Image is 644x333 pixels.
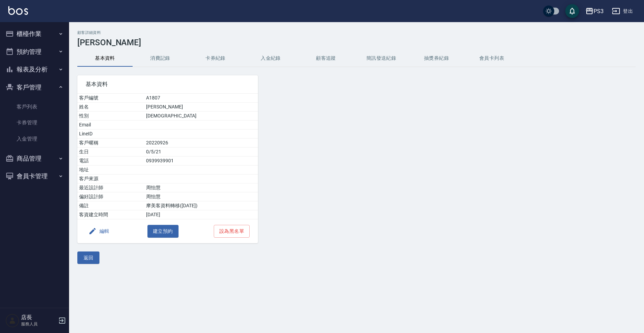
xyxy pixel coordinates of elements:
td: LineID [77,130,144,139]
p: 服務人員 [21,321,56,327]
button: 會員卡管理 [3,167,66,185]
td: Email [77,121,144,130]
button: 編輯 [86,225,112,238]
td: 客戶來源 [77,174,144,183]
button: PS3 [583,4,606,18]
button: 商品管理 [3,150,66,168]
button: 卡券紀錄 [188,50,243,67]
a: 客戶列表 [3,99,66,115]
button: save [565,4,579,18]
td: 客資建立時間 [77,210,144,219]
button: 簡訊發送紀錄 [354,50,409,67]
button: 基本資料 [77,50,133,67]
td: 客戶編號 [77,94,144,103]
img: Logo [8,6,28,15]
h3: [PERSON_NAME] [77,38,636,47]
button: 建立預約 [147,225,179,238]
button: 入金紀錄 [243,50,298,67]
span: 基本資料 [86,81,250,88]
td: 生日 [77,148,144,156]
button: 預約管理 [3,43,66,61]
td: 0939939901 [144,156,258,165]
button: 設為黑名單 [214,225,250,238]
td: [DEMOGRAPHIC_DATA] [144,112,258,121]
h2: 顧客詳細資料 [77,30,636,35]
td: 偏好設計師 [77,192,144,201]
td: 20220926 [144,139,258,148]
button: 報表及分析 [3,60,66,78]
button: 登出 [609,5,636,18]
button: 客戶管理 [3,78,66,96]
td: 地址 [77,165,144,174]
button: 返回 [77,251,99,264]
img: Person [6,314,19,327]
h5: 店長 [21,314,56,321]
td: A1807 [144,94,258,103]
a: 卡券管理 [3,115,66,131]
button: 櫃檯作業 [3,25,66,43]
td: [DATE] [144,210,258,219]
button: 顧客追蹤 [298,50,354,67]
td: 周怡慧 [144,183,258,192]
button: 會員卡列表 [464,50,519,67]
td: 姓名 [77,103,144,112]
td: 最近設計師 [77,183,144,192]
a: 入金管理 [3,131,66,147]
td: 0/5/21 [144,148,258,156]
td: 摩美客資料轉移([DATE]) [144,201,258,210]
td: 電話 [77,156,144,165]
td: [PERSON_NAME] [144,103,258,112]
td: 周怡慧 [144,192,258,201]
td: 客戶暱稱 [77,139,144,148]
div: PS3 [594,7,604,16]
td: 性別 [77,112,144,121]
td: 備註 [77,201,144,210]
button: 消費記錄 [133,50,188,67]
button: 抽獎券紀錄 [409,50,464,67]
